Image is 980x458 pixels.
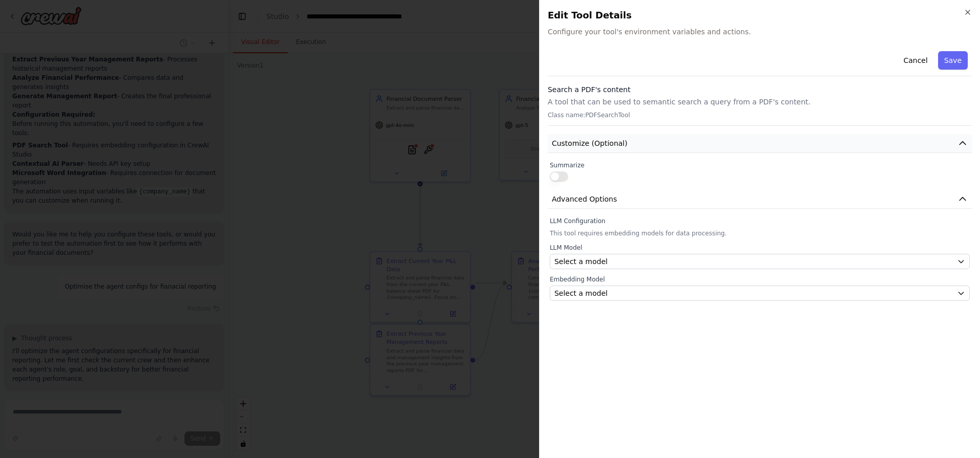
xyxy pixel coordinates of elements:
[550,229,970,237] p: This tool requires embedding models for data processing.
[548,190,972,209] button: Advanced Options
[550,275,970,283] label: Embedding Model
[550,217,970,225] label: LLM Configuration
[550,244,970,252] label: LLM Model
[897,51,934,70] button: Cancel
[548,8,972,23] h2: Edit Tool Details
[550,254,970,269] button: Select a model
[554,288,608,298] span: Select a model
[552,194,617,204] span: Advanced Options
[548,97,972,107] p: A tool that can be used to semantic search a query from a PDF's content.
[554,256,608,267] span: Select a model
[548,27,972,37] span: Configure your tool's environment variables and actions.
[548,111,972,119] p: Class name: PDFSearchTool
[938,51,968,70] button: Save
[548,84,972,95] h3: Search a PDF's content
[550,286,970,301] button: Select a model
[552,138,627,148] span: Customize (Optional)
[550,161,970,169] label: Summarize
[548,134,972,153] button: Customize (Optional)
